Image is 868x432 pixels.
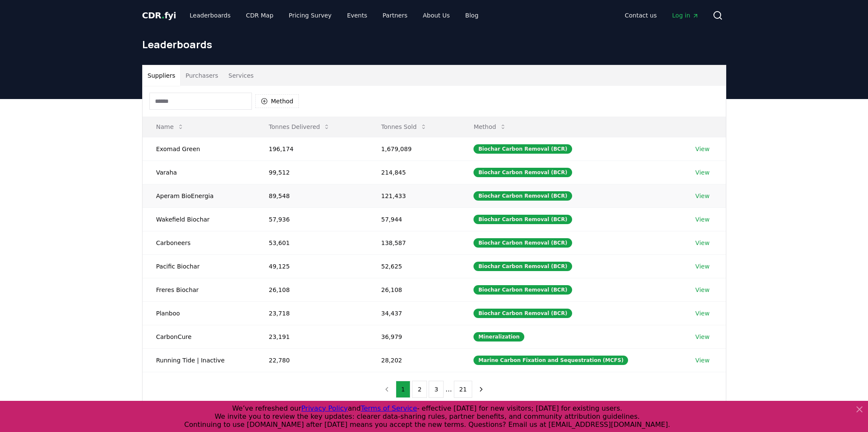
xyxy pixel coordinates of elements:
[412,381,427,398] button: 2
[473,191,572,201] div: Biochar Carbon Removal (BCR)
[696,286,710,294] a: View
[696,262,710,271] a: View
[255,301,368,325] td: 23,718
[618,8,705,23] nav: Main
[473,285,572,295] div: Biochar Carbon Removal (BCR)
[665,8,705,23] a: Log in
[473,215,572,224] div: Biochar Carbon Removal (BCR)
[143,137,255,161] td: Exomad Green
[255,207,368,231] td: 57,936
[368,184,460,207] td: 121,433
[368,161,460,184] td: 214,845
[467,118,513,135] button: Method
[255,137,368,161] td: 196,174
[473,144,572,154] div: Biochar Carbon Removal (BCR)
[143,207,255,231] td: Wakefield Biochar
[473,356,628,365] div: Marine Carbon Fixation and Sequestration (MCFS)
[255,231,368,254] td: 53,601
[142,38,726,51] h1: Leaderboards
[396,381,411,398] button: 1
[696,356,710,365] a: View
[255,348,368,372] td: 22,780
[223,65,259,86] button: Services
[183,8,237,23] a: Leaderboards
[262,118,337,135] button: Tonnes Delivered
[143,184,255,207] td: Aperam BioEnergia
[143,231,255,254] td: Carboneers
[454,381,473,398] button: 21
[255,184,368,207] td: 89,548
[473,168,572,177] div: Biochar Carbon Removal (BCR)
[696,333,710,341] a: View
[416,8,456,23] a: About Us
[473,332,524,342] div: Mineralization
[672,11,698,20] span: Log in
[368,231,460,254] td: 138,587
[180,65,223,86] button: Purchasers
[368,325,460,348] td: 36,979
[473,309,572,318] div: Biochar Carbon Removal (BCR)
[149,118,191,135] button: Name
[161,10,164,20] span: .
[696,239,710,247] a: View
[255,325,368,348] td: 23,191
[340,8,374,23] a: Events
[374,118,434,135] button: Tonnes Sold
[255,278,368,301] td: 26,108
[183,8,485,23] nav: Main
[143,254,255,278] td: Pacific Biochar
[696,145,710,153] a: View
[473,262,572,271] div: Biochar Carbon Removal (BCR)
[142,10,176,20] span: CDR fyi
[143,325,255,348] td: CarbonCure
[474,381,488,398] button: next page
[143,278,255,301] td: Freres Biochar
[445,384,452,394] li: ...
[142,9,176,21] a: CDR.fyi
[368,207,460,231] td: 57,944
[368,348,460,372] td: 28,202
[255,161,368,184] td: 99,512
[143,65,181,86] button: Suppliers
[368,301,460,325] td: 34,437
[376,8,414,23] a: Partners
[473,238,572,248] div: Biochar Carbon Removal (BCR)
[618,8,663,23] a: Contact us
[239,8,280,23] a: CDR Map
[696,168,710,177] a: View
[459,8,485,23] a: Blog
[696,309,710,318] a: View
[696,215,710,224] a: View
[255,254,368,278] td: 49,125
[143,348,255,372] td: Running Tide | Inactive
[143,301,255,325] td: Planboo
[368,278,460,301] td: 26,108
[282,8,338,23] a: Pricing Survey
[368,137,460,161] td: 1,679,089
[368,254,460,278] td: 52,625
[429,381,444,398] button: 3
[143,161,255,184] td: Varaha
[255,94,299,108] button: Method
[696,192,710,200] a: View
